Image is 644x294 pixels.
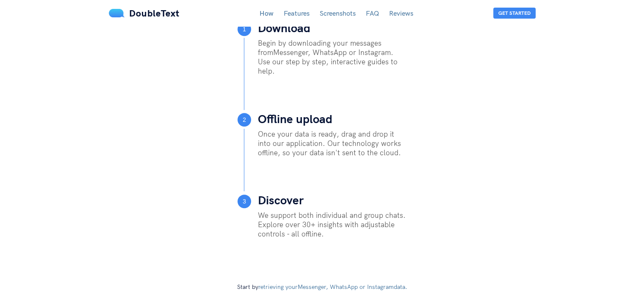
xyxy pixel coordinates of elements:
[243,22,246,36] span: 1
[493,8,536,19] button: Get Started
[258,113,332,125] h4: Offline upload
[258,129,407,157] p: Once your data is ready, drag and drop it into our application. Our technology works offline, so ...
[320,9,356,17] a: Screenshots
[366,9,379,17] a: FAQ
[260,9,274,17] a: How
[129,7,180,19] span: DoubleText
[284,9,310,17] a: Features
[258,194,304,206] h4: Discover
[258,22,310,34] h4: Download
[258,38,407,76] p: Begin by downloading your messages from Messenger, WhatsApp or Instagram . Use our step by step, ...
[389,9,413,17] a: Reviews
[258,283,407,291] a: retrieving yourMessenger, WhatsApp or Instagramdata.
[109,7,180,19] a: DoubleText
[258,211,407,239] p: We support both individual and group chats. Explore over 30+ insights with adjustable controls - ...
[243,195,246,208] span: 3
[109,9,125,17] img: mS3x8y1f88AAAAABJRU5ErkJggg==
[243,113,246,126] span: 2
[109,275,536,291] div: Start by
